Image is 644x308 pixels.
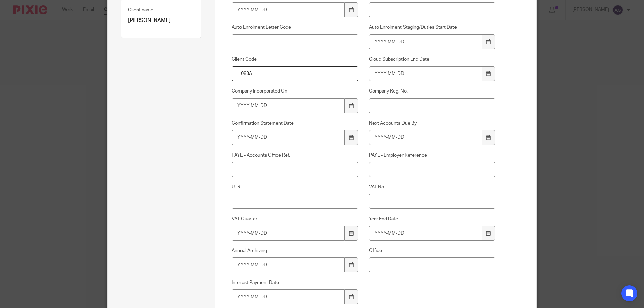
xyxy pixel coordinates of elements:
[232,56,359,63] label: Client Code
[232,247,359,254] label: Annual Archiving
[369,24,496,31] label: Auto Enrolment Staging/Duties Start Date
[369,88,496,95] label: Company Reg. No.
[369,184,496,190] label: VAT No.
[369,247,496,254] label: Office
[369,66,482,81] input: YYYY-MM-DD
[232,279,359,286] label: Interest Payment Date
[232,257,345,272] input: YYYY-MM-DD
[232,120,359,127] label: Confirmation Statement Date
[369,56,496,63] label: Cloud Subscription End Date
[369,152,496,159] label: PAYE - Employer Reference
[232,2,345,17] input: YYYY-MM-DD
[128,7,153,13] label: Client name
[232,152,359,159] label: PAYE - Accounts Office Ref.
[232,184,359,190] label: UTR
[128,17,194,24] p: [PERSON_NAME]
[232,130,345,145] input: YYYY-MM-DD
[232,98,345,113] input: YYYY-MM-DD
[369,226,482,241] input: YYYY-MM-DD
[232,24,359,31] label: Auto Enrolment Letter Code
[232,226,345,241] input: YYYY-MM-DD
[232,88,359,95] label: Company Incorporated On
[369,34,482,49] input: YYYY-MM-DD
[232,289,345,304] input: YYYY-MM-DD
[369,215,496,222] label: Year End Date
[369,130,482,145] input: YYYY-MM-DD
[232,215,359,222] label: VAT Quarter
[369,120,496,127] label: Next Accounts Due By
